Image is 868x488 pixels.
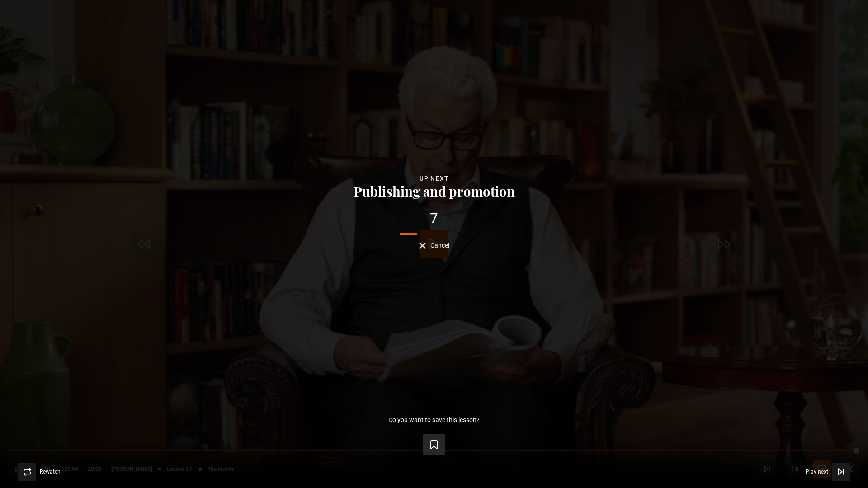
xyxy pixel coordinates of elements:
div: Up next [14,174,854,184]
span: Cancel [430,242,449,249]
span: Play next [806,469,828,474]
span: Rewatch [40,469,61,474]
div: 7 [14,211,854,226]
button: Play next [806,463,850,481]
button: Publishing and promotion [351,184,518,198]
button: Rewatch [18,463,61,481]
p: Do you want to save this lesson? [388,417,480,423]
button: Cancel [419,242,449,249]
